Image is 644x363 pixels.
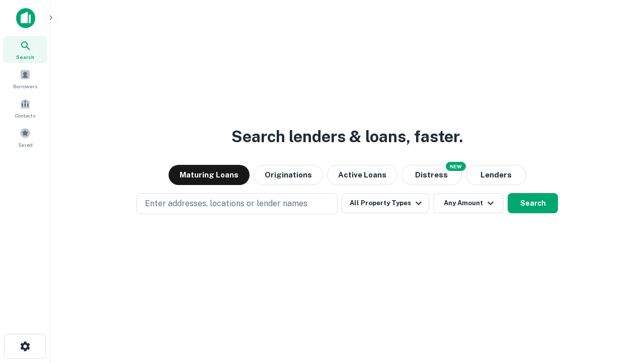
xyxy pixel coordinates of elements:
[3,94,47,122] a: Contacts
[446,162,466,171] div: NEW
[327,165,397,185] button: Active Loans
[466,165,526,185] button: Lenders
[231,125,463,149] h3: Search lenders & loans, faster.
[18,141,33,149] span: Saved
[3,65,47,92] a: Borrowers
[508,193,558,213] button: Search
[401,165,462,185] button: Search distressed loans with lien and other non-mortgage details.
[3,124,47,151] a: Saved
[136,193,338,214] button: Enter addresses, locations or lender names
[169,165,250,185] button: Maturing Loans
[3,36,47,63] a: Search
[15,111,35,119] span: Contacts
[342,193,429,213] button: All Property Types
[13,82,37,90] span: Borrowers
[594,282,644,331] iframe: Chat Widget
[254,165,323,185] button: Originations
[16,8,35,28] img: capitalize-icon.png
[433,193,504,213] button: Any Amount
[16,53,34,61] span: Search
[145,198,307,210] p: Enter addresses, locations or lender names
